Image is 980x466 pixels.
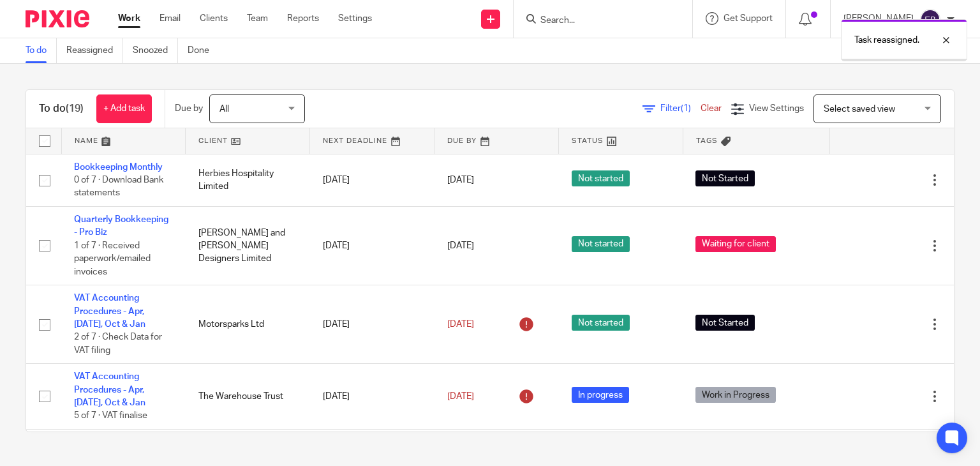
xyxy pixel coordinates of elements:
td: The Warehouse Trust [186,364,310,430]
a: Reports [287,12,319,25]
td: [PERSON_NAME] and [PERSON_NAME] Designers Limited [186,206,310,285]
img: Pixie [26,10,89,27]
p: Task reassigned. [854,34,919,47]
a: Clear [701,104,722,113]
a: VAT Accounting Procedures - Apr, [DATE], Oct & Jan [74,294,145,329]
span: [DATE] [447,176,474,184]
a: To do [26,38,57,63]
span: Filter [660,104,701,113]
td: [DATE] [310,206,434,285]
span: Waiting for client [695,236,776,252]
a: Clients [200,12,228,25]
span: 5 of 7 · VAT finalise [74,412,147,421]
a: Team [247,12,268,25]
span: All [219,105,229,114]
span: Work in Progress [695,387,776,403]
a: Email [160,12,181,25]
td: [DATE] [310,154,434,206]
a: + Add task [96,94,152,123]
td: [DATE] [310,285,434,364]
a: Done [188,38,219,63]
span: Not started [572,236,630,252]
img: svg%3E [920,9,940,29]
p: Due by [175,102,203,115]
span: 0 of 7 · Download Bank statements [74,176,163,198]
span: View Settings [749,104,804,113]
span: [DATE] [447,241,474,250]
span: Not Started [695,315,755,331]
a: Settings [338,12,372,25]
span: Not Started [695,170,755,186]
a: VAT Accounting Procedures - Apr, [DATE], Oct & Jan [74,372,145,407]
span: (1) [681,104,691,113]
a: Work [118,12,140,25]
a: Quarterly Bookkeeping - Pro Biz [74,215,168,237]
h1: To do [39,102,84,116]
span: Not started [572,315,630,331]
span: [DATE] [447,392,474,401]
span: [DATE] [447,320,474,329]
span: In progress [572,387,629,403]
a: Reassigned [66,38,123,63]
span: Not started [572,170,630,186]
td: Herbies Hospitality Limited [186,154,310,206]
span: Select saved view [824,105,895,114]
span: Tags [696,137,718,144]
span: 2 of 7 · Check Data for VAT filing [74,333,162,356]
a: Snoozed [133,38,178,63]
td: Motorsparks Ltd [186,285,310,364]
td: [DATE] [310,364,434,430]
a: Bookkeeping Monthly [74,163,163,172]
span: (19) [66,103,84,114]
span: 1 of 7 · Received paperwork/emailed invoices [74,241,151,276]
